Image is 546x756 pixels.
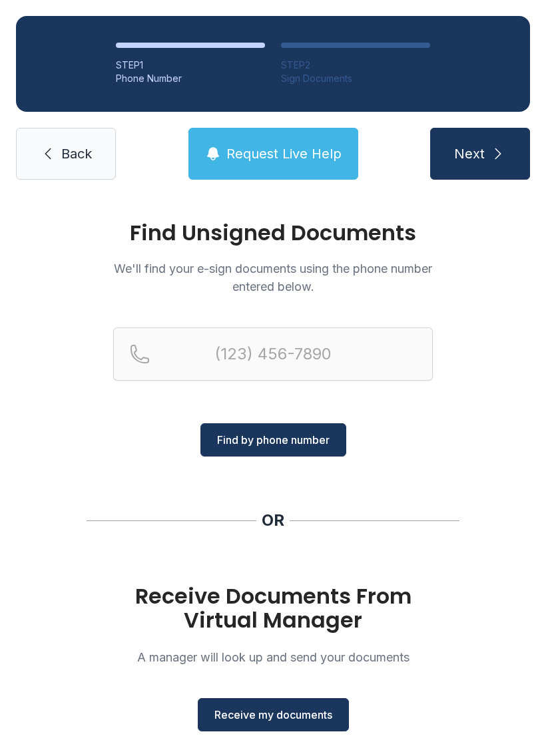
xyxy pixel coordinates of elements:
[226,144,342,163] span: Request Live Help
[116,59,265,72] div: STEP 1
[214,707,332,723] span: Receive my documents
[281,72,430,85] div: Sign Documents
[113,648,433,666] p: A manager will look up and send your documents
[113,260,433,295] p: We'll find your e-sign documents using the phone number entered below.
[113,327,433,381] input: Reservation phone number
[454,144,485,163] span: Next
[217,432,330,448] span: Find by phone number
[113,584,433,632] h1: Receive Documents From Virtual Manager
[262,510,284,531] div: OR
[281,59,430,72] div: STEP 2
[113,222,433,244] h1: Find Unsigned Documents
[61,144,92,163] span: Back
[116,72,265,85] div: Phone Number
